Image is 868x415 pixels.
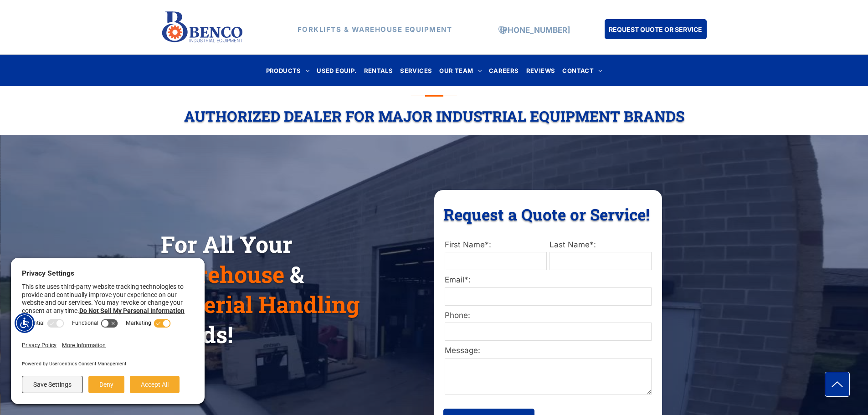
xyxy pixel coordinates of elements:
[443,204,650,225] span: Request a Quote or Service!
[609,21,702,38] span: REQUEST QUOTE OR SERVICE
[559,64,606,77] a: CONTACT
[298,25,452,34] strong: FORKLIFTS & WAREHOUSE EQUIPMENT
[290,259,304,289] span: &
[161,259,284,289] span: Warehouse
[15,313,35,333] div: Accessibility Menu
[396,64,436,77] a: SERVICES
[161,229,293,259] span: For All Your
[445,310,652,322] label: Phone:
[485,64,523,77] a: CAREERS
[445,345,652,357] label: Message:
[360,64,397,77] a: RENTALS
[161,289,360,319] span: Material Handling
[605,19,707,39] a: REQUEST QUOTE OR SERVICE
[436,64,485,77] a: OUR TEAM
[445,274,652,286] label: Email*:
[550,239,652,251] label: Last Name*:
[161,319,233,349] span: Needs!
[500,26,570,35] a: [PHONE_NUMBER]
[445,239,547,251] label: First Name*:
[313,64,360,77] a: USED EQUIP.
[184,106,684,126] span: Authorized Dealer For Major Industrial Equipment Brands
[523,64,559,77] a: REVIEWS
[262,64,313,77] a: PRODUCTS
